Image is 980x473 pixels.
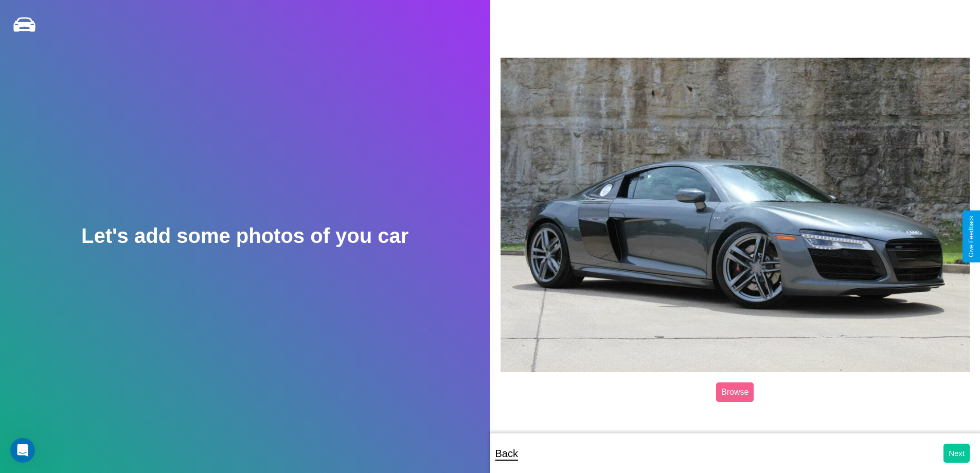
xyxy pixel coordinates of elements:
h2: Let's add some photos of you car [81,224,408,248]
div: Give Feedback [968,216,975,257]
p: Back [495,444,518,463]
iframe: Intercom live chat [10,438,35,463]
label: Browse [716,382,754,402]
img: posted [501,58,970,373]
button: Next [943,444,970,463]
